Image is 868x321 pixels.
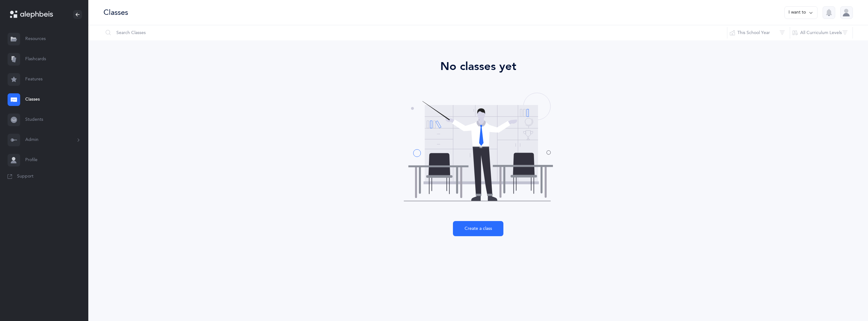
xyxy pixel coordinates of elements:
input: Search Classes [103,25,727,40]
div: Classes [103,7,128,18]
button: Create a class [453,221,503,236]
button: This School Year [727,25,790,40]
button: All Curriculum Levels [790,25,853,40]
div: No classes yet [314,58,642,75]
img: classes-coming-soon.svg [403,88,553,206]
span: Support [17,173,33,180]
iframe: Drift Widget Chat Controller [836,289,860,313]
button: I want to [784,6,818,19]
